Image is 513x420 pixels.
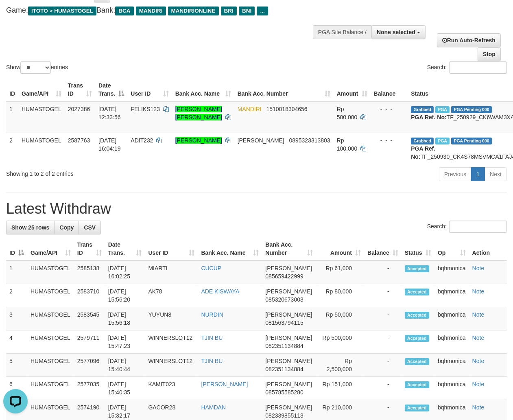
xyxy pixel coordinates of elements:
span: [PERSON_NAME] [265,288,312,295]
span: [PERSON_NAME] [265,265,312,271]
b: PGA Ref. No: [411,145,435,160]
span: Accepted [405,312,429,319]
td: 5 [6,354,27,377]
td: - [364,260,402,284]
span: ... [257,7,268,15]
span: PGA Pending [451,106,492,113]
span: Rp 500.000 [337,106,358,120]
a: ADE KISWAYA [201,288,239,295]
a: TJIN BU [201,335,223,341]
span: [PERSON_NAME] [265,358,312,364]
a: Note [472,288,485,295]
span: MANDIRI [136,7,166,15]
b: PGA Ref. No: [411,114,446,120]
td: WINNERSLOT12 [145,354,198,377]
span: Copy 085785585280 to clipboard [265,389,303,396]
td: HUMASTOGEL [18,133,65,164]
td: bqhmonica [434,330,469,354]
span: Copy 1510018304656 to clipboard [266,106,307,112]
span: Copy 0895323313803 to clipboard [289,137,330,144]
th: User ID: activate to sort column ascending [145,237,198,260]
td: bqhmonica [434,284,469,307]
span: [PERSON_NAME] [265,381,312,387]
a: Next [485,167,507,181]
td: Rp 2,500,000 [317,354,365,377]
span: 2587763 [68,137,90,144]
td: 2583710 [74,284,105,307]
td: bqhmonica [434,377,469,400]
span: Accepted [405,381,429,388]
h1: Latest Withdraw [6,201,507,217]
label: Show entries [6,61,68,74]
a: Copy [54,221,79,234]
td: 4 [6,330,27,354]
th: Game/API: activate to sort column ascending [18,78,65,101]
span: Copy 081563794115 to clipboard [265,319,303,326]
span: Copy 085659422999 to clipboard [265,273,303,280]
a: Note [472,311,485,318]
span: [DATE] 12:33:56 [98,106,121,120]
input: Search: [449,221,507,233]
td: [DATE] 15:56:20 [105,284,145,307]
th: ID: activate to sort column descending [6,237,27,260]
td: - [364,307,402,330]
td: - [364,377,402,400]
span: Accepted [405,358,429,365]
label: Search: [427,221,507,233]
a: Note [472,335,485,341]
input: Search: [449,61,507,74]
th: Balance [371,78,408,101]
th: Bank Acc. Number: activate to sort column ascending [262,237,316,260]
td: HUMASTOGEL [18,101,65,133]
td: bqhmonica [434,354,469,377]
a: [PERSON_NAME] [PERSON_NAME] [175,106,222,120]
th: Bank Acc. Name: activate to sort column ascending [172,78,234,101]
td: [DATE] 15:40:35 [105,377,145,400]
span: Rp 100.000 [337,137,358,152]
span: Show 25 rows [11,224,49,231]
span: ADIT232 [131,137,153,144]
th: Trans ID: activate to sort column ascending [74,237,105,260]
th: Status: activate to sort column ascending [402,237,434,260]
span: None selected [377,29,415,35]
a: Run Auto-Refresh [437,33,501,47]
span: PGA Pending [451,138,492,144]
div: Showing 1 to 2 of 2 entries [6,166,207,178]
th: User ID: activate to sort column ascending [127,78,172,101]
span: Grabbed [411,138,434,144]
td: 2583545 [74,307,105,330]
td: HUMASTOGEL [27,260,74,284]
span: [PERSON_NAME] [238,137,284,144]
th: Amount: activate to sort column ascending [317,237,365,260]
a: Previous [439,167,472,181]
td: - [364,284,402,307]
span: [PERSON_NAME] [265,335,312,341]
td: Rp 61,000 [317,260,365,284]
td: 2585138 [74,260,105,284]
td: bqhmonica [434,307,469,330]
td: HUMASTOGEL [27,354,74,377]
th: ID [6,78,18,101]
td: WINNERSLOT12 [145,330,198,354]
div: - - - [374,105,405,113]
td: Rp 151,000 [317,377,365,400]
td: HUMASTOGEL [27,284,74,307]
span: Grabbed [411,106,434,113]
th: Op: activate to sort column ascending [434,237,469,260]
td: - [364,330,402,354]
td: HUMASTOGEL [27,307,74,330]
a: [PERSON_NAME] [175,137,222,144]
span: Accepted [405,405,429,411]
td: YUYUN8 [145,307,198,330]
a: HAMDAN [201,404,226,411]
td: [DATE] 16:02:25 [105,260,145,284]
a: Note [472,404,485,411]
td: bqhmonica [434,260,469,284]
td: 3 [6,307,27,330]
h4: Game: Bank: [6,7,334,15]
a: CSV [79,221,101,234]
span: Copy 082351134884 to clipboard [265,343,303,349]
td: - [364,354,402,377]
a: Note [472,381,485,387]
span: Marked by bqhmonica [435,138,450,144]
